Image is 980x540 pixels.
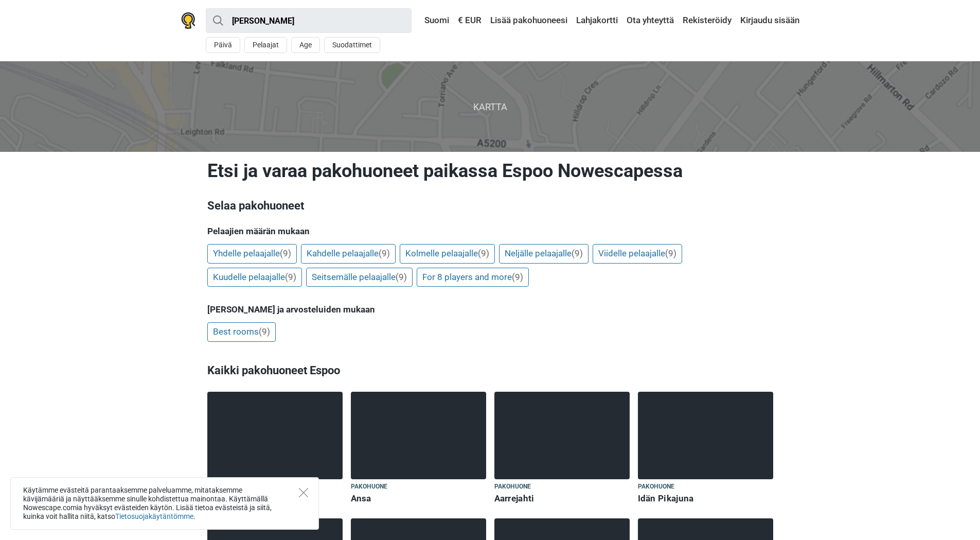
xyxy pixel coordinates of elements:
span: (9) [478,248,489,258]
a: Kahdelle pelaajalle(9) [301,244,396,264]
a: Lisää pakohuoneesi [488,11,570,30]
button: Age [291,37,320,53]
button: Close [299,488,308,497]
a: Best rooms(9) [207,322,276,342]
h5: [PERSON_NAME] ja arvosteluiden mukaan [207,304,773,315]
span: (9) [572,248,583,258]
a: Ota yhteyttä [624,11,676,30]
a: Tietosuojakäytäntömme [115,512,193,520]
a: Viidelle pelaajalle(9) [593,244,682,264]
span: (9) [396,272,407,282]
h6: Ansa [351,493,486,504]
img: Nowescape logo [181,12,195,29]
button: Suodattimet [324,37,380,53]
a: Taikurin Talo Pakohuone Taikurin Talo [207,392,343,506]
h3: Selaa pakohuoneet [207,198,773,214]
a: Kirjaudu sisään [738,11,799,30]
a: Kuudelle pelaajalle(9) [207,268,302,287]
img: Aarrejahti [494,392,630,479]
span: Pakohuone [351,481,388,493]
span: Pakohuone [494,481,531,493]
h6: Aarrejahti [494,493,630,504]
a: Ansa Pakohuone Ansa [351,392,486,506]
h6: Idän Pikajuna [638,493,773,504]
img: Suomi [417,17,424,24]
span: (9) [259,326,270,337]
button: Päivä [206,37,240,53]
h5: Pelaajien määrän mukaan [207,226,773,236]
span: (9) [512,272,523,282]
a: Neljälle pelaajalle(9) [499,244,589,264]
input: kokeile “London” [206,8,412,33]
img: Taikurin Talo [207,392,343,479]
h1: Etsi ja varaa pakohuoneet paikassa Espoo Nowescapessa [207,160,773,182]
a: Kolmelle pelaajalle(9) [400,244,495,264]
img: Idän Pikajuna [638,392,773,479]
a: Rekisteröidy [680,11,734,30]
a: Aarrejahti Pakohuone Aarrejahti [494,392,630,506]
a: Idän Pikajuna Pakohuone Idän Pikajuna [638,392,773,506]
a: For 8 players and more(9) [417,268,529,287]
span: (9) [665,248,676,258]
a: Seitsemälle pelaajalle(9) [306,268,413,287]
img: Ansa [351,392,486,479]
button: Pelaajat [244,37,287,53]
a: € EUR [455,11,484,30]
a: Yhdelle pelaajalle(9) [207,244,297,264]
a: Lahjakortti [574,11,620,30]
span: Pakohuone [638,481,675,493]
span: (9) [379,248,390,258]
a: Suomi [415,11,452,30]
span: (9) [285,272,296,282]
h3: Kaikki pakohuoneet Espoo [207,357,773,384]
div: Käytämme evästeitä parantaaksemme palveluamme, mitataksemme kävijämääriä ja näyttääksemme sinulle... [10,477,319,530]
span: (9) [280,248,291,258]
